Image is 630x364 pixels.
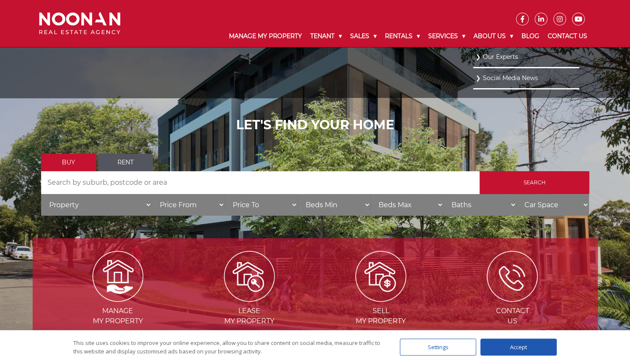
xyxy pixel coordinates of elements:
img: ICONS [487,251,538,302]
span: Manage my Property [53,306,183,326]
span: Contact Us [447,306,577,326]
img: Manage my Property [92,251,143,302]
a: Contact Us [543,25,591,47]
div: This site uses cookies to improve your online experience, allow you to share content on social me... [73,339,383,356]
a: Blog [517,25,543,47]
a: Services [424,25,469,47]
input: Search [479,171,589,194]
img: Sell my property [355,251,406,302]
span: Sell my Property [316,306,446,326]
h1: LET'S FIND YOUR HOME [41,117,589,133]
input: Search by suburb, postcode or area [41,171,479,194]
a: Rentals [380,25,424,47]
a: About Us [469,25,517,47]
span: Lease my Property [184,306,314,326]
a: Buy [41,154,96,171]
img: Noonan Real Estate Agency [39,12,120,35]
div: Accept [480,339,557,356]
a: Sales [346,25,380,47]
a: Manage My Property [224,25,306,47]
div: Settings [400,339,476,356]
a: Social Media News [475,72,577,84]
a: Our Experts [475,51,577,63]
img: Lease my property [224,251,275,302]
a: Lease my property Leasemy Property [184,272,314,325]
a: ICONS ContactUs [447,272,577,325]
a: Sell my property Sellmy Property [316,272,446,325]
a: Manage my Property Managemy Property [53,272,183,325]
a: Tenant [306,25,346,47]
a: Rent [98,154,153,171]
